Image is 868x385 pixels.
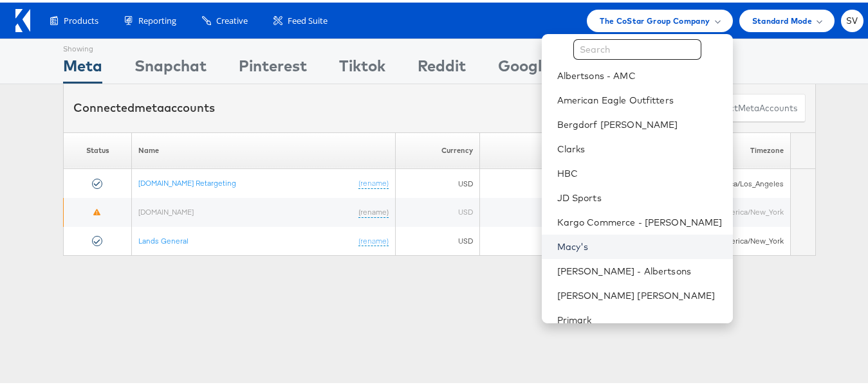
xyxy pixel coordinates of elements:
[557,91,723,104] a: American Eagle Outfitters
[752,12,812,25] span: Standard Mode
[418,52,466,81] div: Reddit
[339,52,385,81] div: Tiktok
[498,52,550,81] div: Google
[479,224,627,253] td: 361709263954924
[134,98,164,112] span: meta
[573,37,701,57] input: Search
[64,12,98,24] span: Products
[138,233,189,243] a: Lands General
[396,166,480,195] td: USD
[557,165,723,177] a: HBC
[358,175,389,186] a: (rename)
[288,12,328,24] span: Feed Suite
[557,116,723,129] a: Bergdorf [PERSON_NAME]
[358,204,389,215] a: (rename)
[600,12,710,25] span: The CoStar Group Company
[396,224,480,253] td: USD
[846,14,858,22] span: SV
[216,12,248,24] span: Creative
[738,100,759,112] span: meta
[479,166,627,195] td: 10154279280445977
[557,189,723,202] a: JD Sports
[557,213,723,226] a: Kargo Commerce - [PERSON_NAME]
[134,52,207,81] div: Snapchat
[64,130,132,166] th: Status
[73,97,215,114] div: Connected accounts
[557,67,723,80] a: Albertsons - AMC
[63,37,102,52] div: Showing
[63,52,102,81] div: Meta
[396,130,480,166] th: Currency
[358,233,389,244] a: (rename)
[557,140,723,153] a: Clarks
[557,238,723,251] a: Macy's
[695,91,806,120] button: ConnectmetaAccounts
[239,52,307,81] div: Pinterest
[479,130,627,166] th: ID
[557,311,723,324] a: Primark
[138,204,194,214] a: [DOMAIN_NAME]
[138,12,176,24] span: Reporting
[557,287,723,300] a: [PERSON_NAME] [PERSON_NAME]
[396,195,480,224] td: USD
[138,175,236,185] a: [DOMAIN_NAME] Retargeting
[557,262,723,275] a: [PERSON_NAME] - Albertsons
[132,130,396,166] th: Name
[479,195,627,224] td: 620101399253392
